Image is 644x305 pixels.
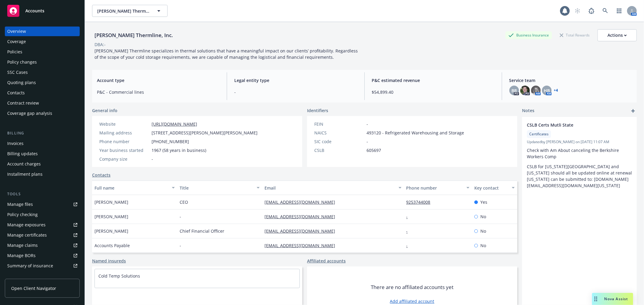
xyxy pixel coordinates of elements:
a: Named insureds [92,258,126,264]
a: - [406,243,413,248]
span: Certificates [529,131,549,137]
div: Coverage [7,37,26,46]
span: Identifiers [307,107,328,114]
span: Updated by [PERSON_NAME] on [DATE] 11:07 AM [527,139,632,145]
div: Company size [99,156,149,162]
div: Installment plans [7,169,43,179]
span: P&C - Commercial lines [97,89,219,95]
div: Billing updates [7,149,38,159]
div: Summary of insurance [7,261,53,271]
div: Manage files [7,200,33,209]
span: Legal entity type [234,77,357,83]
button: Title [177,181,262,195]
a: Accounts [5,2,80,19]
div: DBA: - [95,41,106,48]
div: FEIN [314,121,364,127]
span: - [367,121,368,127]
div: Mailing address [99,130,149,136]
div: Invoices [7,139,24,148]
button: Key contact [472,181,517,195]
div: Policy AI ingestions [7,271,46,281]
div: Manage certificates [7,230,47,240]
a: 9253744008 [406,199,435,205]
span: [PERSON_NAME] Thermline, Inc. [97,8,149,14]
span: Open Client Navigator [11,285,56,291]
a: Cold Temp Solutions [98,273,140,279]
button: Email [262,181,404,195]
span: - [367,138,368,145]
a: Policy changes [5,57,80,67]
span: HB [544,87,550,94]
a: Contacts [5,88,80,98]
div: Policy changes [7,57,37,67]
a: Policy AI ingestions [5,271,80,281]
div: NAICS [314,130,364,136]
div: Manage exposures [7,220,46,230]
div: Actions [607,30,627,41]
div: Policy checking [7,210,38,219]
a: Coverage [5,37,80,46]
span: General info [92,107,117,114]
div: Tools [5,191,80,197]
span: [STREET_ADDRESS][PERSON_NAME][PERSON_NAME] [152,130,258,136]
span: Account type [97,77,219,83]
a: Manage exposures [5,220,80,230]
a: SSC Cases [5,68,80,77]
a: Policy checking [5,210,80,219]
a: - [406,214,413,219]
a: - [406,228,413,234]
div: Billing [5,130,80,136]
span: No [480,228,486,234]
span: Accounts Payable [95,242,130,249]
span: 493120 - Refrigerated Warehousing and Storage [367,130,464,136]
span: - [180,213,181,220]
div: Coverage gap analysis [7,108,52,118]
div: Drag to move [592,293,600,305]
div: Email [264,185,395,191]
a: [EMAIL_ADDRESS][DOMAIN_NAME] [264,243,340,248]
a: Coverage gap analysis [5,108,80,118]
span: [PERSON_NAME] [95,213,128,220]
div: Total Rewards [557,31,593,39]
a: Report a Bug [585,5,598,17]
span: $54,899.40 [372,89,495,95]
a: Contract review [5,98,80,108]
div: Manage BORs [7,251,36,260]
div: SIC code [314,138,364,145]
a: +4 [554,89,558,92]
a: Invoices [5,139,80,148]
span: Service team [509,77,632,83]
span: Accounts [25,8,44,13]
a: [EMAIL_ADDRESS][DOMAIN_NAME] [264,214,340,219]
img: photo [520,86,530,95]
div: Key contact [474,185,508,191]
div: [PERSON_NAME] Thermline, Inc. [92,31,175,39]
span: BR [511,87,517,94]
a: Search [599,5,611,17]
a: Add affiliated account [390,298,434,304]
span: P&C estimated revenue [372,77,495,83]
div: SSC Cases [7,68,28,77]
div: CSLB [314,147,364,153]
a: Summary of insurance [5,261,80,271]
div: Year business started [99,147,149,153]
span: [PERSON_NAME] Thermline specializes in thermal solutions that have a meaningful impact on our cli... [95,48,359,60]
span: [PHONE_NUMBER] [152,138,189,145]
div: Policies [7,47,22,57]
button: [PERSON_NAME] Thermline, Inc. [92,5,168,17]
span: [PERSON_NAME] [95,228,128,234]
p: Check with Am About canceling the Berkshire Workers Comp [527,147,632,160]
div: Account charges [7,159,41,169]
a: Manage claims [5,241,80,250]
span: No [480,242,486,249]
button: Nova Assist [592,293,633,305]
p: CSLB for [US_STATE][GEOGRAPHIC_DATA] and [US_STATE] should all be updated online at renewal [US_S... [527,163,632,189]
a: Overview [5,27,80,36]
div: Phone number [406,185,463,191]
div: Full name [95,185,168,191]
a: Manage BORs [5,251,80,260]
span: - [180,242,181,249]
a: Policies [5,47,80,57]
a: Account charges [5,159,80,169]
